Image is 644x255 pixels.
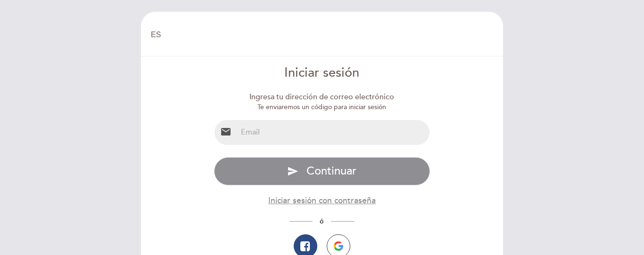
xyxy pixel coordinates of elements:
[287,166,298,177] i: send
[220,126,231,137] i: email
[214,157,430,185] button: send Continuar
[214,64,430,82] div: Iniciar sesión
[313,217,331,225] span: ó
[214,92,430,103] div: Ingresa tu dirección de correo electrónico
[334,241,343,251] img: icon-google.png
[214,103,430,112] div: Te enviaremos un código para iniciar sesión
[237,120,430,145] input: Email
[306,164,356,178] span: Continuar
[268,195,376,207] button: Iniciar sesión con contraseña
